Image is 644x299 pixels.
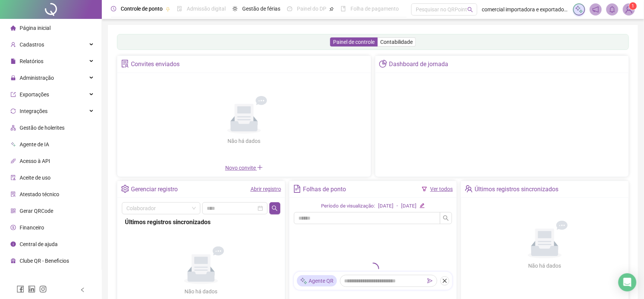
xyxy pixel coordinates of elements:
span: Aceite de uso [20,175,51,181]
span: api [11,158,16,164]
span: user-add [11,42,16,47]
div: Open Intercom Messenger [618,273,636,291]
span: Cadastros [20,42,44,48]
span: pie-chart [379,60,387,68]
span: Clube QR - Beneficios [20,258,69,264]
span: book [341,6,346,11]
span: Painel do DP [297,6,326,12]
span: pushpin [329,7,334,11]
div: Não há dados [209,137,279,145]
span: bell [609,6,616,13]
sup: Atualize o seu contato no menu Meus Dados [629,2,637,10]
span: info-circle [11,242,16,247]
span: qrcode [11,208,16,214]
div: Período de visualização: [321,202,375,210]
span: Exportações [20,91,49,98]
span: clock-circle [111,6,116,11]
div: Dashboard de jornada [389,58,448,71]
img: 91461 [623,4,635,15]
span: close [442,278,447,284]
span: home [11,25,16,31]
span: Central de ajuda [20,241,58,247]
span: Integrações [20,108,48,114]
img: sparkle-icon.fc2bf0ac1784a2077858766a79e2daf3.svg [575,5,583,14]
span: send [427,278,433,284]
span: 1 [632,3,635,9]
span: Admissão digital [187,6,226,12]
span: Novo convite [225,165,263,171]
span: Acesso à API [20,158,50,164]
span: audit [11,175,16,180]
span: Atestado técnico [20,191,59,197]
span: file-done [177,6,182,11]
span: file [11,59,16,64]
span: search [467,7,473,12]
div: Não há dados [166,287,236,296]
a: Abrir registro [251,186,281,192]
span: Administração [20,75,54,81]
img: sparkle-icon.fc2bf0ac1784a2077858766a79e2daf3.svg [300,277,307,285]
a: Ver todos [430,186,453,192]
span: sync [11,108,16,114]
span: linkedin [28,285,35,293]
div: Gerenciar registro [131,183,178,196]
span: solution [11,192,16,197]
span: Contabilidade [380,39,413,45]
span: lock [11,75,16,81]
span: Gestão de férias [242,6,280,12]
span: Folha de pagamento [350,6,399,12]
div: [DATE] [401,202,417,210]
span: Página inicial [20,25,51,31]
span: comercial importadora e exportadora cone LTDA [482,5,569,14]
div: Últimos registros sincronizados [125,217,277,227]
span: Agente de IA [20,141,49,147]
span: Financeiro [20,225,44,231]
span: Gestão de holerites [20,125,65,131]
span: team [465,185,473,193]
div: Convites enviados [131,58,180,71]
span: Controle de ponto [121,6,163,12]
span: Relatórios [20,58,43,64]
span: notification [592,6,599,13]
div: [DATE] [378,202,393,210]
span: Painel de controle [333,39,375,45]
div: - [397,202,398,210]
span: search [272,205,278,211]
span: loading [365,261,380,276]
span: edit [420,203,424,208]
span: filter [422,186,427,192]
span: facebook [17,285,24,293]
span: sun [232,6,238,11]
span: plus [257,164,263,170]
span: search [443,215,449,221]
span: Gerar QRCode [20,208,53,214]
span: left [80,287,85,293]
span: gift [11,258,16,263]
span: instagram [39,285,47,293]
div: Agente QR [297,275,337,287]
span: export [11,92,16,97]
span: setting [121,185,129,193]
span: apartment [11,125,16,130]
span: dollar [11,225,16,230]
div: Folhas de ponto [303,183,346,196]
div: Não há dados [510,262,579,270]
span: dashboard [287,6,292,11]
span: solution [121,60,129,68]
div: Últimos registros sincronizados [475,183,559,196]
span: file-text [293,185,301,193]
span: pushpin [166,7,170,11]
